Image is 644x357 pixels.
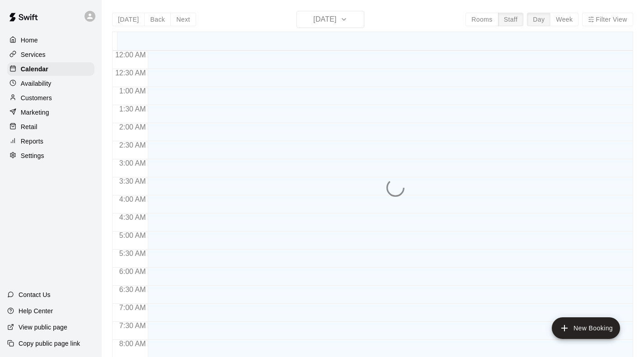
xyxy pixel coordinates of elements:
[21,79,52,88] p: Availability
[19,290,51,299] p: Contact Us
[552,317,620,339] button: add
[117,177,148,185] span: 3:30 AM
[7,48,94,61] a: Services
[21,36,38,45] p: Home
[117,123,148,131] span: 2:00 AM
[21,151,44,160] p: Settings
[117,340,148,348] span: 8:00 AM
[117,268,148,275] span: 6:00 AM
[7,120,94,134] a: Retail
[21,137,43,146] p: Reports
[117,286,148,293] span: 6:30 AM
[7,62,94,76] a: Calendar
[21,50,46,59] p: Services
[113,51,148,59] span: 12:00 AM
[21,122,38,131] p: Retail
[21,93,52,102] p: Customers
[117,195,148,203] span: 4:00 AM
[117,105,148,113] span: 1:30 AM
[21,108,49,117] p: Marketing
[7,33,94,47] a: Home
[7,91,94,105] a: Customers
[19,306,53,315] p: Help Center
[113,69,148,77] span: 12:30 AM
[117,232,148,239] span: 5:00 AM
[7,134,94,148] a: Reports
[117,141,148,149] span: 2:30 AM
[7,106,94,119] a: Marketing
[19,339,80,348] p: Copy public page link
[117,159,148,167] span: 3:00 AM
[117,213,148,221] span: 4:30 AM
[7,149,94,162] a: Settings
[117,304,148,311] span: 7:00 AM
[7,77,94,90] a: Availability
[21,65,48,74] p: Calendar
[19,323,67,332] p: View public page
[117,87,148,95] span: 1:00 AM
[117,322,148,329] span: 7:30 AM
[117,250,148,257] span: 5:30 AM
